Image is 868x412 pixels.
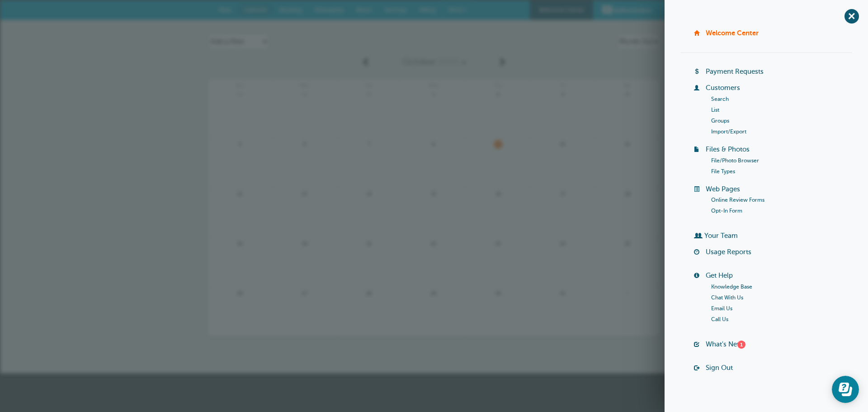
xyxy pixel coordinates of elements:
span: 25 [623,240,632,246]
a: Welcome Center [706,29,759,37]
a: File Types [711,168,735,175]
span: 24 [559,240,567,246]
iframe: Resource center [832,376,859,403]
span: 10 [559,140,567,147]
span: More [448,6,462,13]
span: Thu [466,79,530,88]
span: Sat [595,79,660,88]
a: Usage Reports [706,248,751,256]
a: Files & Photos [706,146,750,153]
span: 30 [494,289,502,296]
a: Sign Out [706,364,733,371]
span: Sun [208,79,272,88]
span: 2 [494,90,502,97]
span: 28 [236,90,244,97]
a: Chat With Us [711,294,743,301]
span: 14 [365,190,373,197]
span: 20 [301,240,309,246]
span: Billing [420,6,436,13]
span: 7 [365,140,373,147]
span: 8 [429,140,438,147]
a: Your Team [704,232,738,239]
span: 3 [559,90,567,97]
span: Wed [401,79,466,88]
span: 31 [559,289,567,296]
span: 1 [429,90,438,97]
span: 15 [429,190,438,197]
span: 18 [623,190,632,197]
a: Calendar [238,4,273,16]
a: Online Review Forms [711,197,764,203]
a: Call Us [711,316,728,322]
span: Mon [273,79,337,88]
span: 26 [236,289,244,296]
a: List [711,107,719,113]
a: Groups [711,118,729,124]
span: 6 [301,140,309,147]
a: Payment Requests [706,68,764,75]
span: 1 [623,289,632,296]
span: 22 [429,240,438,246]
a: Get Help [706,272,733,279]
span: + [841,6,862,26]
span: 29 [301,90,309,97]
span: Blasts [356,6,372,13]
a: Web Pages [706,185,740,193]
span: 12 [236,190,244,197]
span: 28 [365,289,373,296]
span: 29 [429,289,438,296]
span: October [402,57,436,67]
a: Email Us [711,305,732,312]
span: Booking [279,6,302,13]
span: 23 [494,240,502,246]
span: 17 [559,190,567,197]
span: New [219,6,231,13]
a: Import/Export [711,128,746,135]
a: Opt-In Form [711,208,742,214]
span: 5 [236,140,244,147]
a: File/Photo Browser [711,157,759,164]
span: 4 [623,90,632,97]
a: Knowledge Base [711,284,752,290]
span: 21 [365,240,373,246]
span: 16 [494,190,502,197]
a: What's New? [706,341,745,348]
a: Search [711,96,729,102]
a: Customers [706,84,740,91]
span: 27 [301,289,309,296]
span: Settings [385,6,407,13]
span: 9 [494,140,502,147]
div: 1 [737,341,745,349]
a: October 2025 [376,52,492,72]
span: 11 [623,140,632,147]
span: 30 [365,90,373,97]
span: Tue [337,79,401,88]
span: Calendar [243,6,268,13]
span: 19 [236,240,244,246]
span: Messaging [315,6,344,13]
span: 2025 [439,57,459,67]
span: Fri [531,79,595,88]
span: 13 [301,190,309,197]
